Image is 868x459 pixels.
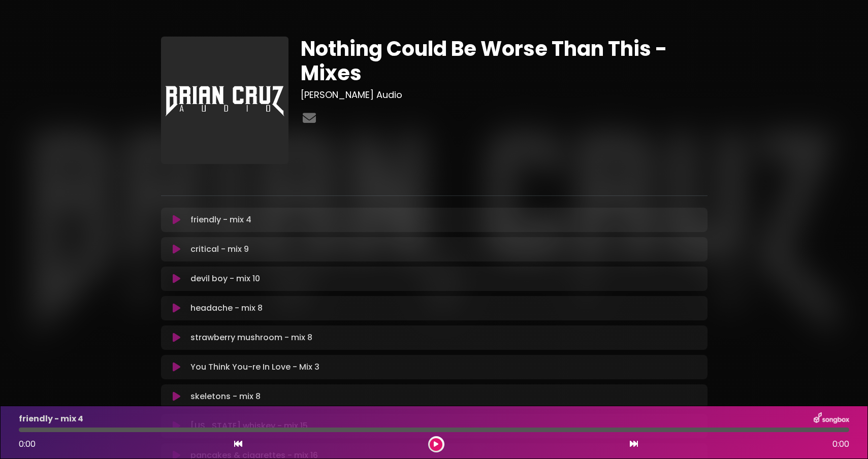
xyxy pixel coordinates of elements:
img: fw2wk1OQSoqEPMJhtLMl [161,37,288,164]
p: friendly - mix 4 [190,214,251,226]
span: 0:00 [832,438,849,450]
p: skeletons - mix 8 [190,390,261,403]
h3: [PERSON_NAME] Audio [301,89,708,101]
p: strawberry mushroom - mix 8 [190,332,312,344]
img: songbox-logo-white.png [814,412,849,425]
p: critical - mix 9 [190,243,249,255]
p: You Think You-re In Love - Mix 3 [190,361,319,373]
span: 0:00 [19,438,36,450]
p: devil boy - mix 10 [190,273,260,285]
h1: Nothing Could Be Worse Than This - Mixes [301,37,708,85]
p: headache - mix 8 [190,302,263,314]
p: friendly - mix 4 [19,413,83,425]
